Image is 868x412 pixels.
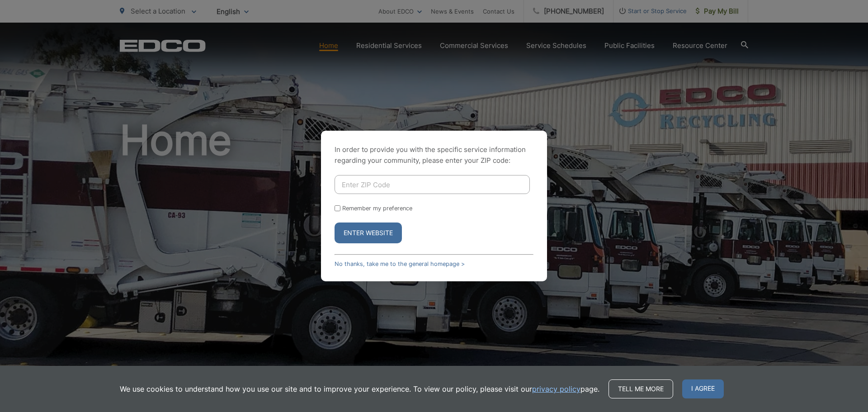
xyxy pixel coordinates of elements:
[532,384,580,394] a: privacy policy
[335,260,465,267] a: No thanks, take me to the general homepage >
[609,379,673,398] a: Tell me more
[335,223,402,243] button: Enter Website
[335,144,533,166] p: In order to provide you with the specific service information regarding your community, please en...
[120,384,599,394] p: We use cookies to understand how you use our site and to improve your experience. To view our pol...
[335,175,530,194] input: Enter ZIP Code
[682,379,724,398] span: I agree
[342,205,412,212] label: Remember my preference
